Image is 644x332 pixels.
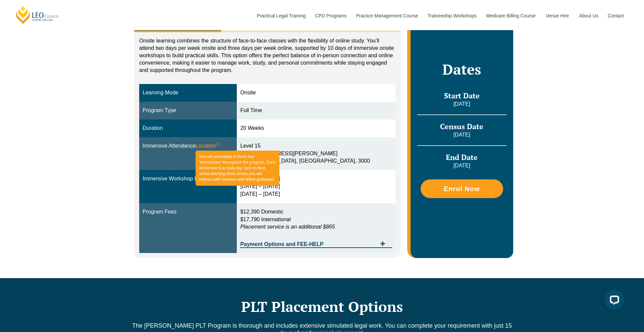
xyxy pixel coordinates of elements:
p: [DATE] [417,162,506,169]
div: Level 15 [STREET_ADDRESS][PERSON_NAME] [GEOGRAPHIC_DATA], [GEOGRAPHIC_DATA], 3000 [240,142,392,165]
p: [DATE] [417,100,506,108]
span: Start Date [444,91,480,100]
div: Onsite [240,89,392,97]
a: About Us [574,1,603,30]
span: End Date [446,152,478,162]
div: Tabs. Open items with Enter or Space, close with Escape and navigate using the Arrow keys. [134,11,400,258]
div: Program Type [143,107,233,114]
span: Enrol Now [444,185,480,192]
p: Onsite learning combines the structure of face-to-face classes with the flexibility of online stu... [139,37,395,74]
a: Practical Legal Training [252,1,310,30]
div: [DATE] – [DATE] [DATE] – [DATE] [DATE] – [DATE] [240,175,392,198]
a: Contact [603,1,629,30]
span: $17,790 International [240,217,290,222]
h2: PLT Placement Options [131,298,513,315]
div: 20 Weeks [240,124,392,132]
div: Duration [143,124,233,132]
a: Venue Hire [541,1,574,30]
span: $12,390 Domestic [240,209,283,215]
a: Practice Management Course [351,1,423,30]
iframe: LiveChat chat widget [599,287,627,315]
div: Immersive Attendance [143,142,233,150]
p: [DATE] [417,131,506,139]
div: Learning Mode [143,89,233,97]
a: CPD Programs [310,1,351,30]
sup: ⓘ [216,142,220,147]
a: Medicare Billing Course [481,1,541,30]
a: Enrol Now [421,179,503,198]
span: Census Date [440,121,483,131]
span: Payment Options and FEE-HELP [240,242,376,247]
a: Traineeship Workshops [423,1,481,30]
div: Immersive Workshop Dates [143,175,233,183]
div: Program Fees [143,208,233,216]
span: You will participate in three key ‘Immersives’ throughout the program. Each immersive is a multi-... [196,151,279,186]
a: [PERSON_NAME] Centre for Law [15,5,60,24]
em: Placement service is an additional $865 [240,224,335,230]
div: Full Time [240,107,392,114]
h2: Dates [417,61,506,78]
span: Location [196,142,220,150]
